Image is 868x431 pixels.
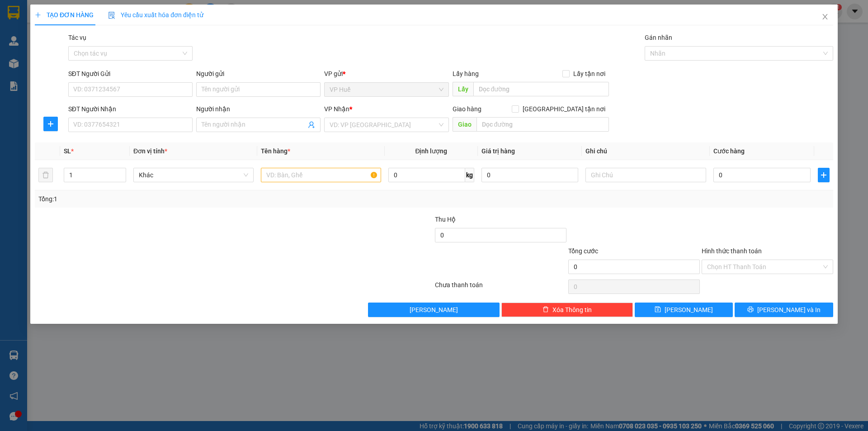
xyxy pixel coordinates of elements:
input: Ghi Chú [586,168,706,182]
span: [PERSON_NAME] [410,305,458,315]
input: VD: Bàn, Ghế [261,168,381,182]
span: Tên hàng [261,147,290,155]
div: SĐT Người Gửi [68,69,193,79]
div: Tổng: 1 [38,194,335,204]
span: Tổng cước [568,247,598,255]
input: 0 [481,168,579,182]
span: Lấy [453,82,473,96]
button: save[PERSON_NAME] [635,303,733,317]
th: Ghi chú [582,142,710,160]
button: plus [43,117,58,131]
span: Yêu cầu xuất hóa đơn điện tử [108,11,203,19]
input: Dọc đường [476,117,609,132]
span: save [655,306,661,313]
span: Giao [453,117,476,132]
span: Khác [139,168,248,182]
div: SĐT Người Nhận [68,104,193,114]
span: Lấy tận nơi [570,69,609,79]
button: [PERSON_NAME] [368,303,500,317]
button: deleteXóa Thông tin [502,303,633,317]
input: Dọc đường [473,82,609,96]
span: plus [818,171,829,179]
div: Chưa thanh toán [434,280,567,296]
span: delete [542,306,549,313]
span: Lấy hàng [453,70,479,77]
span: [PERSON_NAME] [665,305,713,315]
span: plus [35,12,41,18]
span: Xóa Thông tin [552,305,592,315]
span: Cước hàng [713,147,745,155]
span: SL [64,147,71,155]
div: VP gửi [325,69,449,79]
span: VP Huế [330,83,443,96]
span: printer [747,306,754,313]
div: Người nhận [196,104,321,114]
label: Tác vụ [68,34,86,41]
span: Thu Hộ [435,216,456,223]
span: Giá trị hàng [481,147,515,155]
span: TẠO ĐƠN HÀNG [35,11,94,19]
span: Giao hàng [453,105,481,113]
span: plus [44,120,57,128]
span: user-add [308,121,316,128]
span: kg [465,168,474,182]
button: Close [812,5,838,30]
button: delete [38,168,53,182]
span: VP Nhận [325,105,350,113]
span: Đơn vị tính [133,147,167,155]
span: Định lượng [415,147,448,155]
div: Người gửi [196,69,321,79]
span: [PERSON_NAME] và In [757,305,821,315]
span: [GEOGRAPHIC_DATA] tận nơi [519,104,609,114]
button: plus [818,168,830,182]
button: printer[PERSON_NAME] và In [735,303,833,317]
label: Hình thức thanh toán [702,247,762,255]
span: close [821,13,829,20]
img: icon [108,12,115,19]
label: Gán nhãn [645,34,672,41]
